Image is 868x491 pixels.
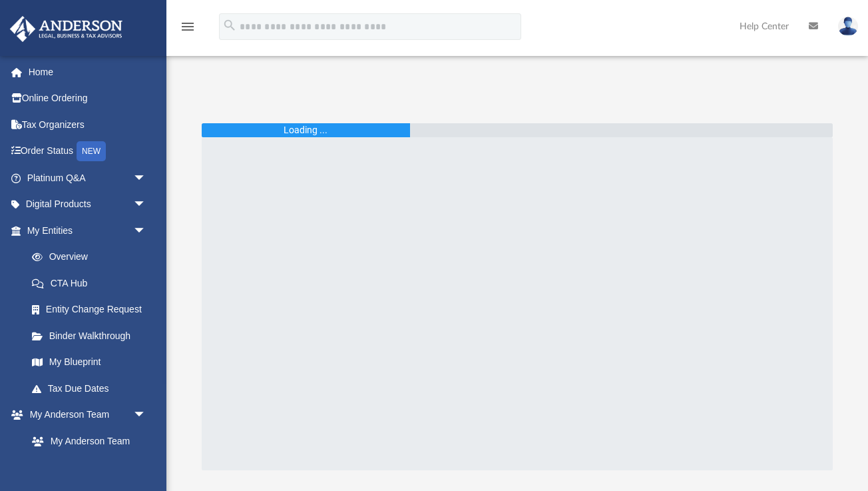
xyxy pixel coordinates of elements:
[9,111,166,138] a: Tax Organizers
[6,16,126,42] img: Anderson Advisors Platinum Portal
[19,244,166,270] a: Overview
[284,123,327,137] div: Loading ...
[19,322,166,349] a: Binder Walkthrough
[9,85,166,112] a: Online Ordering
[9,59,166,85] a: Home
[133,165,160,192] span: arrow_drop_down
[133,217,160,245] span: arrow_drop_down
[222,18,237,33] i: search
[9,165,166,191] a: Platinum Q&Aarrow_drop_down
[9,217,166,244] a: My Entitiesarrow_drop_down
[19,375,166,402] a: Tax Due Dates
[77,141,106,161] div: NEW
[180,19,196,35] i: menu
[19,349,160,376] a: My Blueprint
[19,428,153,454] a: My Anderson Team
[133,191,160,219] span: arrow_drop_down
[180,25,196,35] a: menu
[19,270,166,296] a: CTA Hub
[133,402,160,429] span: arrow_drop_down
[9,138,166,165] a: Order StatusNEW
[9,191,166,218] a: Digital Productsarrow_drop_down
[9,402,160,428] a: My Anderson Teamarrow_drop_down
[838,17,858,36] img: User Pic
[19,296,166,323] a: Entity Change Request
